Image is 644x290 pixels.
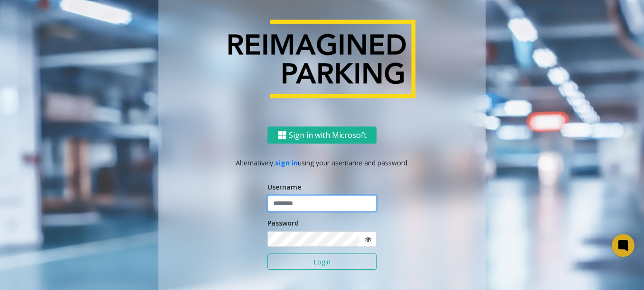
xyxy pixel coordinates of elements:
[168,158,476,168] p: Alternatively, using your username and password.
[267,254,377,270] button: Login
[267,182,301,192] label: Username
[267,218,299,228] label: Password
[275,158,298,167] a: sign in
[267,127,377,144] button: Sign in with Microsoft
